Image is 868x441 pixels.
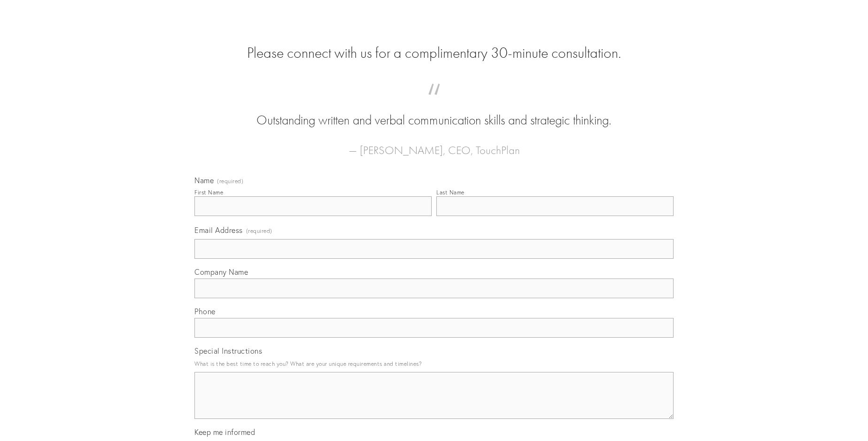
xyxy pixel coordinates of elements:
span: Email Address [194,225,243,235]
span: Company Name [194,267,248,277]
span: (required) [217,178,243,184]
div: First Name [194,189,223,196]
h2: Please connect with us for a complimentary 30-minute consultation. [194,44,674,62]
span: (required) [246,224,272,237]
span: Keep me informed [194,427,255,437]
span: Name [194,176,214,185]
figcaption: — [PERSON_NAME], CEO, TouchPlan [209,130,659,160]
span: Special Instructions [194,346,262,356]
blockquote: Outstanding written and verbal communication skills and strategic thinking. [209,93,659,130]
span: Phone [194,307,216,316]
span: “ [209,93,659,111]
p: What is the best time to reach you? What are your unique requirements and timelines? [194,357,674,370]
div: Last Name [436,189,465,196]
